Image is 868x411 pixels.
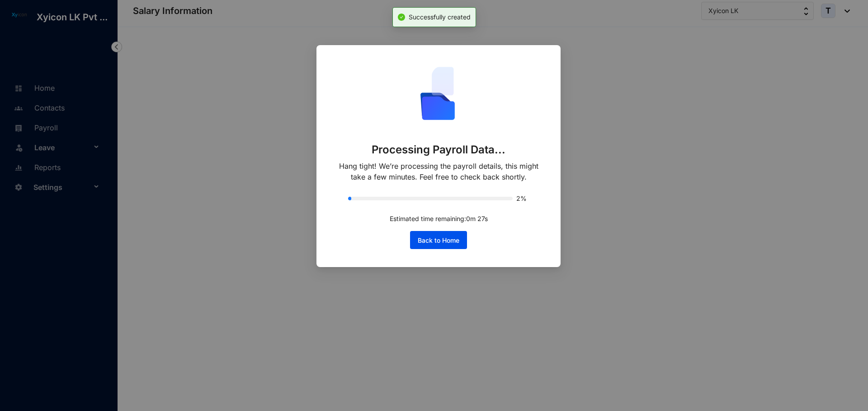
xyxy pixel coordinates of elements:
span: check-circle [398,14,405,21]
p: Estimated time remaining: 0 m 27 s [390,214,488,224]
span: Back to Home [418,236,459,245]
p: Hang tight! We’re processing the payroll details, this might take a few minutes. Feel free to che... [335,161,542,182]
p: Processing Payroll Data... [372,143,506,157]
span: Successfully created [409,13,471,21]
span: 2% [516,195,529,202]
button: Back to Home [410,231,467,249]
